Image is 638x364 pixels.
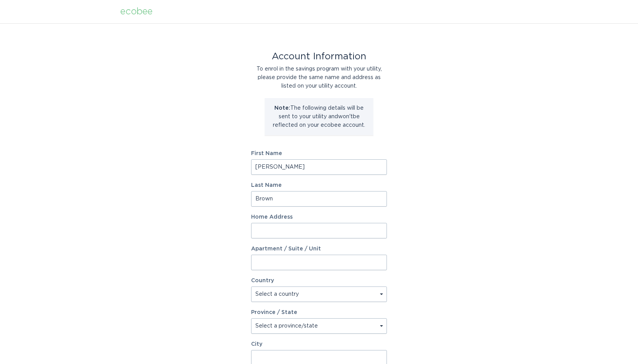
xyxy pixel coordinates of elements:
div: ecobee [120,7,153,16]
strong: Note: [274,105,290,111]
label: Last Name [251,183,387,188]
div: To enrol in the savings program with your utility, please provide the same name and address as li... [251,65,387,90]
p: The following details will be sent to your utility and won't be reflected on your ecobee account. [270,104,368,129]
label: Country [251,278,274,283]
label: City [251,342,387,347]
label: Apartment / Suite / Unit [251,246,387,252]
div: Account Information [251,52,387,61]
label: Home Address [251,214,387,220]
label: First Name [251,151,387,156]
label: Province / State [251,310,297,315]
